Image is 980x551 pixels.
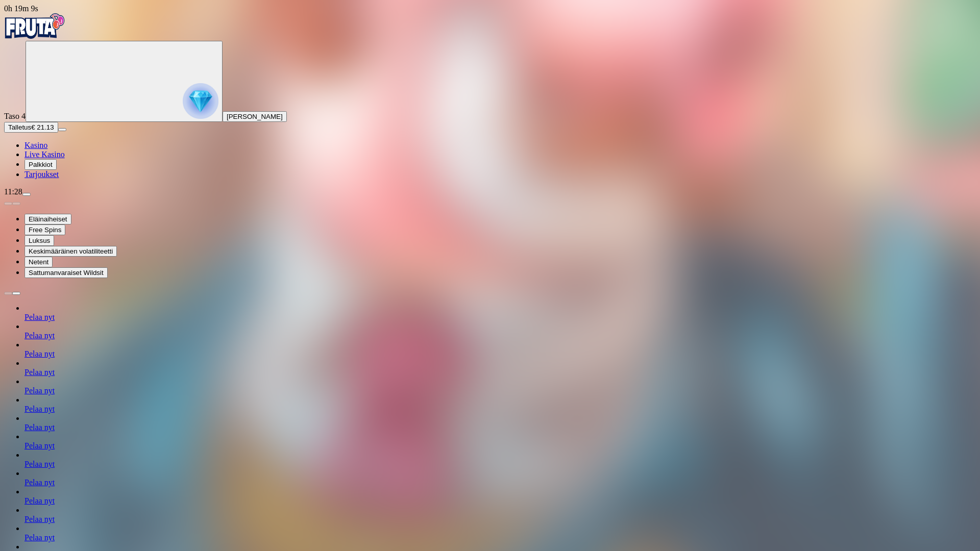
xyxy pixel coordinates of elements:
[24,349,55,358] a: Pelaa nyt
[24,141,47,149] a: Kasino
[22,193,31,196] button: menu
[24,313,55,321] a: Pelaa nyt
[4,122,58,133] button: Talletusplus icon€ 21.13
[4,112,26,120] span: Taso 4
[24,331,55,340] a: Pelaa nyt
[29,258,48,266] span: Netent
[58,128,66,131] button: menu
[12,292,20,295] button: next slide
[24,170,59,179] a: Tarjoukset
[24,159,57,170] button: Palkkiot
[24,460,55,468] a: Pelaa nyt
[24,515,55,523] a: Pelaa nyt
[24,368,55,377] a: Pelaa nyt
[24,257,53,267] button: Netent
[4,141,976,179] nav: Main menu
[24,496,55,505] a: Pelaa nyt
[29,226,61,234] span: Free Spins
[4,187,22,196] span: 11:28
[24,533,55,542] a: Pelaa nyt
[26,41,223,122] button: reward progress
[29,161,53,168] span: Palkkiot
[24,423,55,432] a: Pelaa nyt
[4,13,65,39] img: Fruta
[4,13,976,179] nav: Primary
[24,214,71,224] button: Eläinaiheiset
[4,292,12,295] button: prev slide
[24,478,55,487] a: Pelaa nyt
[24,441,55,450] a: Pelaa nyt
[29,247,113,255] span: Keskimääräinen volatiliteetti
[29,269,104,277] span: Sattumanvaraiset Wildsit
[24,246,117,257] button: Keskimääräinen volatiliteetti
[24,386,55,395] a: Pelaa nyt
[4,32,65,40] a: Fruta
[227,113,283,120] span: [PERSON_NAME]
[24,267,108,278] button: Sattumanvaraiset Wildsit
[4,202,12,205] button: prev slide
[223,111,287,122] button: [PERSON_NAME]
[8,123,31,131] span: Talletus
[183,83,218,119] img: reward progress
[24,150,65,159] a: Live Kasino
[24,405,55,413] a: Pelaa nyt
[12,202,20,205] button: next slide
[29,215,67,223] span: Eläinaiheiset
[4,4,38,13] span: user session time
[31,123,54,131] span: € 21.13
[24,235,54,246] button: Luksus
[24,224,65,235] button: Free Spins
[29,237,50,244] span: Luksus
